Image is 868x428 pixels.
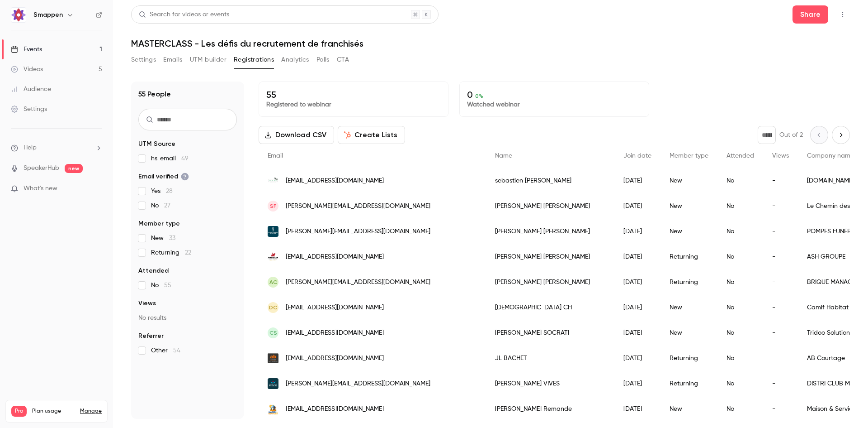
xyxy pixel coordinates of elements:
span: [EMAIL_ADDRESS][DOMAIN_NAME] [286,176,384,186]
div: Audience [11,85,51,94]
span: Attended [138,266,169,275]
iframe: Noticeable Trigger [91,185,102,193]
span: [PERSON_NAME][EMAIL_ADDRESS][DOMAIN_NAME] [286,278,430,287]
span: 0 % [475,93,483,99]
div: Settings [11,105,47,114]
span: [PERSON_NAME][EMAIL_ADDRESS][DOMAIN_NAME] [286,227,430,236]
div: - [763,193,798,219]
div: [DATE] [614,320,660,346]
p: Watched webinar [467,100,642,109]
div: - [763,219,798,244]
span: Member type [138,219,180,228]
span: [PERSON_NAME][EMAIL_ADDRESS][DOMAIN_NAME] [286,379,430,389]
div: [DATE] [614,219,660,244]
div: Search for videos or events [139,10,229,19]
div: - [763,244,798,269]
span: Referrer [138,332,164,341]
a: SpeakerHub [24,164,59,173]
button: Next page [832,126,850,144]
button: Share [793,5,828,24]
div: Returning [660,244,717,269]
button: UTM builder [190,53,226,67]
div: [PERSON_NAME] Remande [486,396,614,422]
p: Registered to webinar [266,100,441,109]
p: 0 [467,89,642,100]
div: New [660,193,717,219]
h1: 55 People [138,89,171,100]
a: Manage [80,408,102,415]
div: - [763,371,798,396]
span: Other [151,346,180,355]
div: sebastien [PERSON_NAME] [486,168,614,193]
span: 54 [173,347,180,354]
span: Email verified [138,172,189,181]
span: UTM Source [138,139,175,149]
img: pfdefrance.com [268,226,278,237]
span: Plan usage [32,408,75,415]
div: [DATE] [614,168,660,193]
div: Returning [660,371,717,396]
span: 22 [185,250,191,256]
div: No [717,219,763,244]
div: No [717,168,763,193]
span: Email [268,153,283,159]
span: [EMAIL_ADDRESS][DOMAIN_NAME] [286,404,384,414]
span: 27 [164,202,170,209]
div: [PERSON_NAME] VIVES [486,371,614,396]
div: New [660,320,717,346]
span: Help [24,143,37,153]
span: [EMAIL_ADDRESS][DOMAIN_NAME] [286,354,384,363]
button: Analytics [281,53,309,67]
img: cbd.fr [268,175,278,186]
span: No [151,281,171,290]
div: No [717,269,763,295]
span: Views [772,153,789,159]
span: [EMAIL_ADDRESS][DOMAIN_NAME] [286,252,384,262]
div: [DEMOGRAPHIC_DATA] CH [486,295,614,320]
h1: MASTERCLASS - Les défis du recrutement de franchisés [131,38,850,49]
span: CS [269,329,277,337]
div: No [717,244,763,269]
div: - [763,396,798,422]
span: Attended [726,153,754,159]
div: [DATE] [614,371,660,396]
div: No [717,320,763,346]
button: Download CSV [259,126,334,144]
div: [DATE] [614,193,660,219]
span: Member type [670,153,708,159]
p: No results [138,313,237,322]
span: New [151,234,175,243]
div: No [717,396,763,422]
button: CTA [337,53,349,67]
div: [DATE] [614,295,660,320]
button: Create Lists [338,126,405,144]
div: JL BACHET [486,346,614,371]
div: [DATE] [614,396,660,422]
span: Join date [623,153,651,159]
button: Polls [316,53,330,67]
img: abcourtage.com [268,353,278,364]
p: Out of 2 [779,130,803,139]
div: New [660,295,717,320]
span: 28 [166,188,173,194]
div: No [717,193,763,219]
span: Yes [151,187,173,196]
span: DC [269,303,277,312]
button: Emails [163,53,182,67]
div: [DATE] [614,346,660,371]
div: - [763,320,798,346]
div: New [660,396,717,422]
div: Videos [11,65,43,74]
span: Company name [807,153,854,159]
span: new [65,164,83,173]
div: [DATE] [614,244,660,269]
span: Views [138,299,156,308]
div: No [717,295,763,320]
section: facet-groups [138,139,237,355]
span: [EMAIL_ADDRESS][DOMAIN_NAME] [286,303,384,313]
span: 33 [169,235,175,241]
span: 55 [164,282,171,289]
li: help-dropdown-opener [11,143,102,153]
span: hs_email [151,154,189,163]
div: Returning [660,269,717,295]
